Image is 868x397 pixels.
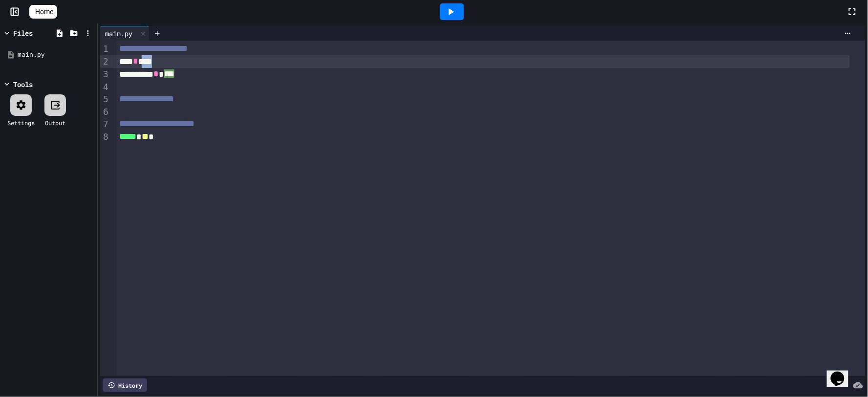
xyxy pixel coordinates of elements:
div: Output [45,118,65,127]
div: Tools [13,79,33,89]
div: main.py [100,26,149,41]
div: 3 [100,68,110,81]
div: Files [13,28,33,38]
div: 2 [100,55,110,68]
div: 5 [100,93,110,106]
div: History [103,378,147,392]
div: Settings [7,118,35,127]
span: Home [35,7,53,17]
div: 4 [100,81,110,93]
div: 1 [100,43,110,55]
div: main.py [18,50,94,60]
div: 8 [100,131,110,143]
div: 7 [100,118,110,131]
a: Home [29,5,57,19]
iframe: chat widget [827,358,858,387]
div: main.py [100,28,137,39]
div: 6 [100,106,110,118]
